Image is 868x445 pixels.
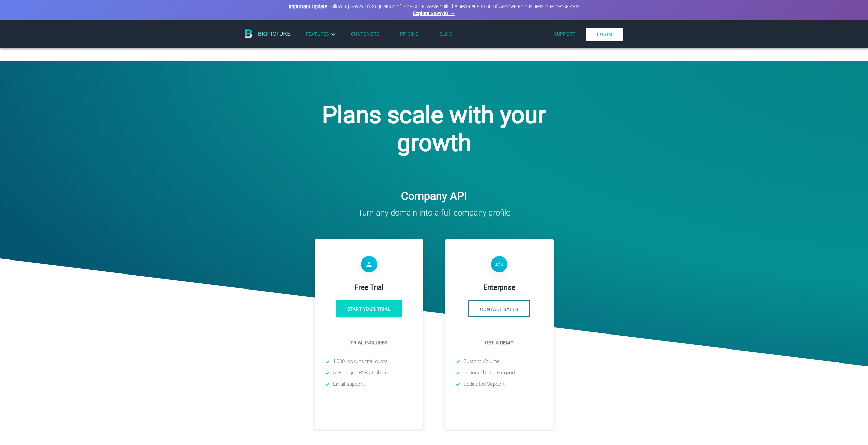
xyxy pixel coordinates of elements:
[306,101,562,157] h1: Plans scale with your growth
[586,28,623,41] a: Login
[5,190,863,203] h2: Company API
[326,283,412,292] h4: Free Trial
[456,339,542,347] p: Get a demo
[468,300,530,317] button: Contact Sales
[326,358,412,366] li: 1,000 lookups trial quota
[5,208,863,218] h3: Turn any domain into a full company profile
[326,369,412,377] li: 50+ unique B2B attributes
[456,380,542,388] li: Dedicated Support
[456,369,542,377] li: Optional bulk DB export
[326,339,412,347] p: Trial includes
[326,380,412,388] li: Email support
[456,283,542,292] h4: Enterprise
[306,30,337,39] a: Features
[245,27,291,41] img: BigPicture.io
[336,300,402,317] a: Start your trial
[456,358,542,366] li: Custom Volume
